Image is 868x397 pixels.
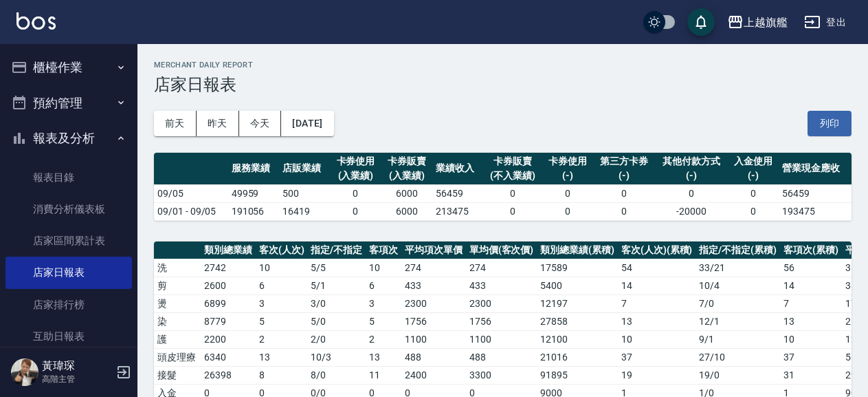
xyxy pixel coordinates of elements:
[466,366,537,384] td: 3300
[256,348,308,366] td: 13
[16,12,56,30] img: Logo
[5,289,132,321] a: 店家排行榜
[466,330,537,348] td: 1100
[154,348,201,366] td: 頭皮理療
[201,330,256,348] td: 2200
[779,202,852,220] td: 193475
[618,242,696,259] th: 客次(人次)(累積)
[228,202,279,220] td: 191056
[201,366,256,384] td: 26398
[201,312,256,330] td: 8779
[432,153,483,185] th: 業績收入
[201,294,256,312] td: 6899
[385,169,429,183] div: (入業績)
[366,348,401,366] td: 13
[228,184,279,202] td: 49959
[695,348,780,366] td: 27 / 10
[466,312,537,330] td: 1756
[618,259,696,277] td: 54
[618,348,696,366] td: 37
[279,202,330,220] td: 16419
[256,366,308,384] td: 8
[154,61,852,69] h2: Merchant Daily Report
[154,111,197,136] button: 前天
[256,277,308,294] td: 6
[546,169,590,183] div: (-)
[401,242,466,259] th: 平均項次單價
[780,330,842,348] td: 10
[154,202,228,220] td: 09/01 - 09/05
[5,225,132,257] a: 店家區間累計表
[366,259,401,277] td: 10
[201,259,256,277] td: 2742
[780,312,842,330] td: 13
[366,277,401,294] td: 6
[366,242,401,259] th: 客項次
[279,153,330,185] th: 店販業績
[5,120,132,156] button: 報表及分析
[5,85,132,121] button: 預約管理
[366,312,401,330] td: 5
[5,321,132,352] a: 互助日報表
[401,294,466,312] td: 2300
[537,259,618,277] td: 17589
[466,294,537,312] td: 2300
[197,111,239,136] button: 昨天
[780,366,842,384] td: 31
[239,111,282,136] button: 今天
[799,10,852,35] button: 登出
[307,312,366,330] td: 5 / 0
[466,259,537,277] td: 274
[618,294,696,312] td: 7
[466,348,537,366] td: 488
[731,154,775,169] div: 入金使用
[618,277,696,294] td: 14
[655,202,728,220] td: -20000
[307,348,366,366] td: 10 / 3
[780,348,842,366] td: 37
[366,294,401,312] td: 3
[780,277,842,294] td: 14
[154,294,201,312] td: 燙
[401,348,466,366] td: 488
[307,277,366,294] td: 5 / 1
[466,242,537,259] th: 單均價(客次價)
[780,259,842,277] td: 56
[537,348,618,366] td: 21016
[256,312,308,330] td: 5
[780,294,842,312] td: 7
[11,358,38,386] img: Person
[401,277,466,294] td: 433
[695,259,780,277] td: 33 / 21
[695,294,780,312] td: 7 / 0
[154,184,228,202] td: 09/05
[537,242,618,259] th: 類別總業績(累積)
[432,184,483,202] td: 56459
[780,242,842,259] th: 客項次(累積)
[483,184,542,202] td: 0
[731,169,775,183] div: (-)
[42,359,112,373] h5: 黃瑋琛
[537,277,618,294] td: 5400
[42,373,112,385] p: 高階主管
[779,184,852,202] td: 56459
[401,366,466,384] td: 2400
[279,184,330,202] td: 500
[695,366,780,384] td: 19 / 0
[537,312,618,330] td: 27858
[5,257,132,288] a: 店家日報表
[5,162,132,193] a: 報表目錄
[618,312,696,330] td: 13
[695,312,780,330] td: 12 / 1
[330,202,381,220] td: 0
[333,154,377,169] div: 卡券使用
[307,259,366,277] td: 5 / 5
[154,312,201,330] td: 染
[5,50,132,85] button: 櫃檯作業
[537,366,618,384] td: 91895
[256,259,308,277] td: 10
[366,330,401,348] td: 2
[432,202,483,220] td: 213475
[618,366,696,384] td: 19
[201,348,256,366] td: 6340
